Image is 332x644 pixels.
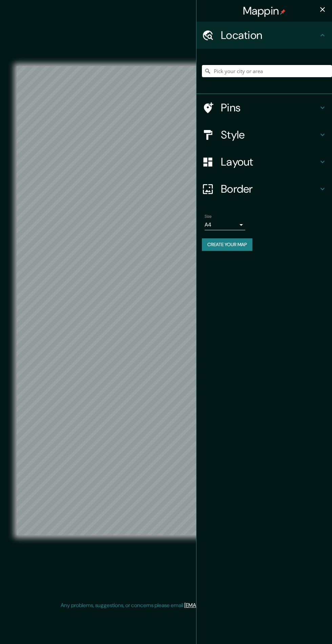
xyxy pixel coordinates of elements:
div: Style [196,121,332,148]
img: pin-icon.png [280,9,286,15]
div: Layout [196,148,332,175]
label: Size [205,214,212,219]
a: [EMAIL_ADDRESS][DOMAIN_NAME] [184,602,268,609]
h4: Layout [221,155,318,169]
div: Location [196,22,332,49]
canvas: Map [17,66,315,535]
iframe: Help widget launcher [272,618,325,637]
p: Any problems, suggestions, or concerns please email . [61,601,269,609]
div: Pins [196,94,332,121]
h4: Pins [221,101,318,114]
input: Pick your city or area [202,65,332,77]
button: Create your map [202,238,252,251]
div: A4 [205,219,245,230]
h4: Location [221,28,318,42]
div: Border [196,175,332,202]
h4: Mappin [243,4,286,18]
h4: Style [221,128,318,142]
h4: Border [221,182,318,196]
